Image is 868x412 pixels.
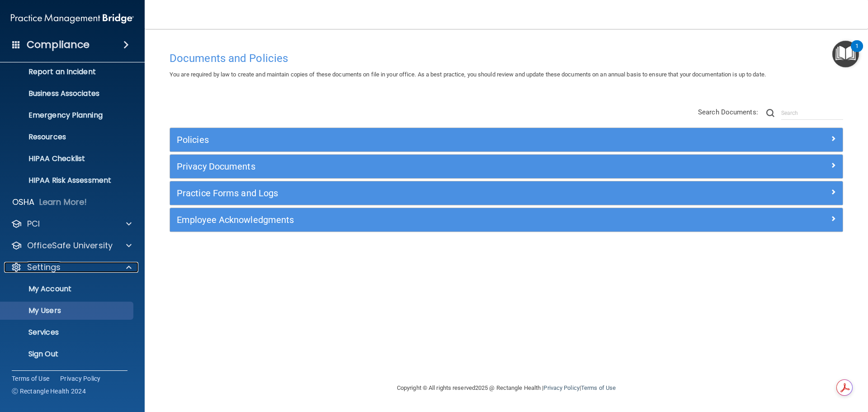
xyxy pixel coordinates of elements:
p: Business Associates [6,89,129,98]
h4: Compliance [27,38,90,51]
p: Settings [27,262,61,273]
a: Practice Forms and Logs [177,186,836,200]
h5: Policies [177,135,668,145]
iframe: Drift Widget Chat Controller [712,348,857,384]
p: OSHA [12,197,35,208]
img: PMB logo [11,9,134,28]
p: My Users [6,306,129,315]
h4: Documents and Policies [170,52,843,64]
a: Privacy Policy [543,384,579,391]
span: Ⓒ Rectangle Health 2024 [12,387,86,396]
p: HIPAA Risk Assessment [6,176,129,185]
a: Settings [11,262,132,273]
a: Terms of Use [12,374,49,383]
input: Search [781,106,843,120]
p: My Account [6,284,129,294]
h5: Employee Acknowledgments [177,215,668,225]
button: Open Resource Center, 1 new notification [832,41,859,67]
a: Privacy Documents [177,159,836,174]
img: ic-search.3b580494.png [766,109,774,117]
h5: Privacy Documents [177,161,668,171]
p: OfficeSafe University [27,240,113,251]
p: PCI [27,218,40,229]
p: Services [6,328,129,337]
span: Search Documents: [698,108,758,116]
a: PCI [11,218,132,229]
p: Resources [6,133,129,142]
a: Policies [177,133,836,147]
p: Report an Incident [6,67,129,76]
a: Terms of Use [581,384,616,391]
p: HIPAA Checklist [6,154,129,163]
h5: Practice Forms and Logs [177,188,668,198]
div: 1 [855,46,859,58]
p: Sign Out [6,350,129,359]
p: Emergency Planning [6,111,129,120]
div: Copyright © All rights reserved 2025 @ Rectangle Health | | [341,374,671,403]
a: OfficeSafe University [11,240,132,251]
span: You are required by law to create and maintain copies of these documents on file in your office. ... [170,71,766,78]
p: Learn More! [39,197,87,208]
a: Privacy Policy [60,374,101,383]
a: Employee Acknowledgments [177,213,836,227]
